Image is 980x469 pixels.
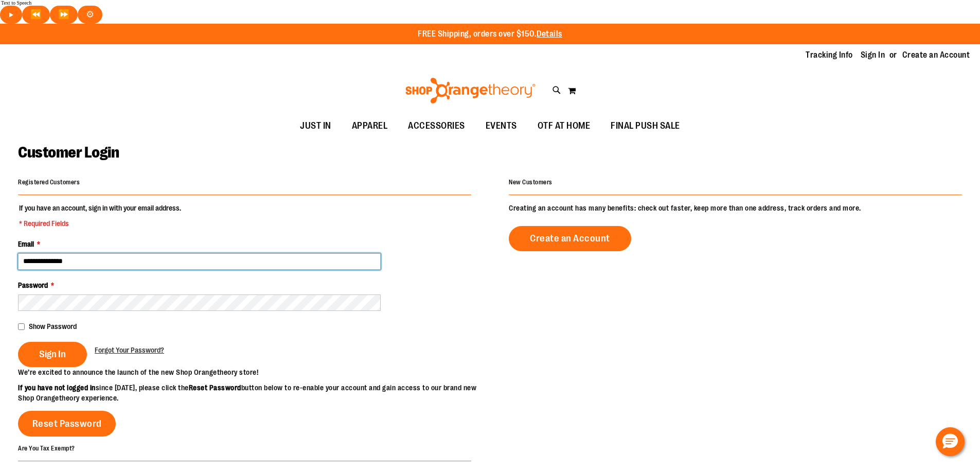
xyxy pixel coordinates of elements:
[936,427,965,456] button: Hello, have a question? Let’s chat.
[18,384,96,392] strong: If you have not logged in
[29,322,77,331] span: Show Password
[538,114,591,137] span: OTF AT HOME
[18,367,490,377] p: We’re excited to announce the launch of the new Shop Orangetheory store!
[32,418,102,429] span: Reset Password
[18,383,490,403] p: since [DATE], please click the button below to re-enable your account and gain access to our bran...
[418,28,562,40] p: FREE Shipping, orders over $150.
[18,179,80,186] strong: Registered Customers
[95,345,164,355] a: Forgot Your Password?
[611,114,680,137] span: FINAL PUSH SALE
[19,218,181,229] span: * Required Fields
[342,114,398,138] a: APPAREL
[408,114,465,137] span: ACCESSORIES
[18,281,48,289] span: Password
[18,144,119,161] span: Customer Login
[806,49,853,61] a: Tracking Info
[527,114,601,138] a: OTF AT HOME
[509,226,631,251] a: Create an Account
[18,444,75,451] strong: Are You Tax Exempt?
[290,114,342,138] a: JUST IN
[530,233,610,244] span: Create an Account
[18,411,116,437] a: Reset Password
[600,114,690,138] a: FINAL PUSH SALE
[78,6,102,24] button: Settings
[18,203,182,229] legend: If you have an account, sign in with your email address.
[352,114,388,137] span: APPAREL
[404,78,537,103] img: Shop Orangetheory
[95,346,164,354] span: Forgot Your Password?
[18,342,87,367] button: Sign In
[398,114,475,138] a: ACCESSORIES
[509,203,962,213] p: Creating an account has many benefits: check out faster, keep more than one address, track orders...
[902,49,970,61] a: Create an Account
[861,49,885,61] a: Sign In
[486,114,517,137] span: EVENTS
[509,179,553,186] strong: New Customers
[189,384,241,392] strong: Reset Password
[22,6,50,24] button: Previous
[50,6,78,24] button: Forward
[18,240,34,248] span: Email
[475,114,527,138] a: EVENTS
[537,29,562,39] a: Details
[300,114,331,137] span: JUST IN
[39,349,66,360] span: Sign In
